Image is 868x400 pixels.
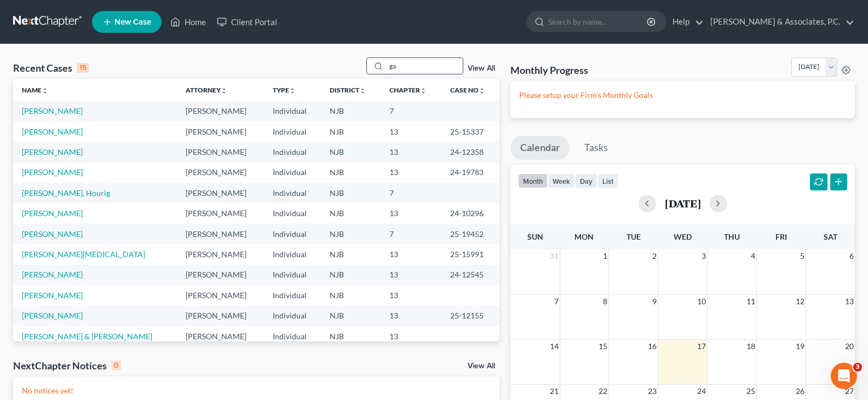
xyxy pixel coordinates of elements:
[381,326,441,346] td: 13
[321,326,381,346] td: NJB
[831,363,857,389] iframe: Intercom live chat
[651,295,658,308] span: 9
[264,203,321,223] td: Individual
[177,142,264,162] td: [PERSON_NAME]
[795,340,806,353] span: 19
[165,12,211,32] a: Home
[381,101,441,121] td: 7
[745,340,756,353] span: 18
[700,250,707,263] span: 3
[602,250,608,263] span: 1
[844,340,855,353] span: 20
[665,198,701,209] h2: [DATE]
[441,224,499,244] td: 25-19452
[321,285,381,305] td: NJB
[111,361,121,370] div: 0
[574,136,618,160] a: Tasks
[420,88,427,94] i: unfold_more
[264,326,321,346] td: Individual
[651,250,658,263] span: 2
[386,58,463,74] input: Search by name...
[468,65,495,72] a: View All
[705,12,854,32] a: [PERSON_NAME] & Associates, P.C.
[321,306,381,326] td: NJB
[381,224,441,244] td: 7
[674,232,692,241] span: Wed
[667,12,704,32] a: Help
[510,63,588,77] h3: Monthly Progress
[441,163,499,183] td: 24-19783
[264,285,321,305] td: Individual
[549,250,560,263] span: 31
[441,244,499,264] td: 25-15991
[575,173,597,188] button: day
[321,183,381,203] td: NJB
[321,101,381,121] td: NJB
[750,250,756,263] span: 4
[22,147,83,156] a: [PERSON_NAME]
[553,295,560,308] span: 7
[264,265,321,285] td: Individual
[450,86,485,94] a: Case Nounfold_more
[745,385,756,398] span: 25
[441,121,499,142] td: 25-15337
[264,101,321,121] td: Individual
[795,385,806,398] span: 26
[548,11,648,32] input: Search by name...
[22,385,491,396] p: No notices yet!
[177,163,264,183] td: [PERSON_NAME]
[264,142,321,162] td: Individual
[479,88,485,94] i: unfold_more
[844,385,855,398] span: 27
[775,232,787,241] span: Fri
[647,385,658,398] span: 23
[42,88,48,94] i: unfold_more
[22,332,152,341] a: [PERSON_NAME] & [PERSON_NAME]
[381,244,441,264] td: 13
[211,12,283,32] a: Client Portal
[264,121,321,142] td: Individual
[177,285,264,305] td: [PERSON_NAME]
[186,86,227,94] a: Attorneyunfold_more
[441,306,499,326] td: 25-12155
[177,121,264,142] td: [PERSON_NAME]
[22,229,83,239] a: [PERSON_NAME]
[264,163,321,183] td: Individual
[389,86,427,94] a: Chapterunfold_more
[359,88,366,94] i: unfold_more
[321,121,381,142] td: NJB
[441,142,499,162] td: 24-12358
[381,142,441,162] td: 13
[549,385,560,398] span: 21
[602,295,608,308] span: 8
[22,86,48,94] a: Nameunfold_more
[22,106,83,115] a: [PERSON_NAME]
[824,232,837,241] span: Sat
[519,90,846,101] p: Please setup your Firm's Monthly Goals
[289,88,296,94] i: unfold_more
[799,250,806,263] span: 5
[381,183,441,203] td: 7
[597,173,618,188] button: list
[696,385,707,398] span: 24
[177,306,264,326] td: [PERSON_NAME]
[177,326,264,346] td: [PERSON_NAME]
[548,173,575,188] button: week
[321,142,381,162] td: NJB
[177,265,264,285] td: [PERSON_NAME]
[381,285,441,305] td: 13
[22,127,83,136] a: [PERSON_NAME]
[221,88,227,94] i: unfold_more
[264,224,321,244] td: Individual
[264,244,321,264] td: Individual
[22,208,83,218] a: [PERSON_NAME]
[381,306,441,326] td: 13
[597,340,608,353] span: 15
[381,163,441,183] td: 13
[696,295,707,308] span: 10
[177,244,264,264] td: [PERSON_NAME]
[321,224,381,244] td: NJB
[22,291,83,300] a: [PERSON_NAME]
[177,183,264,203] td: [PERSON_NAME]
[468,362,495,370] a: View All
